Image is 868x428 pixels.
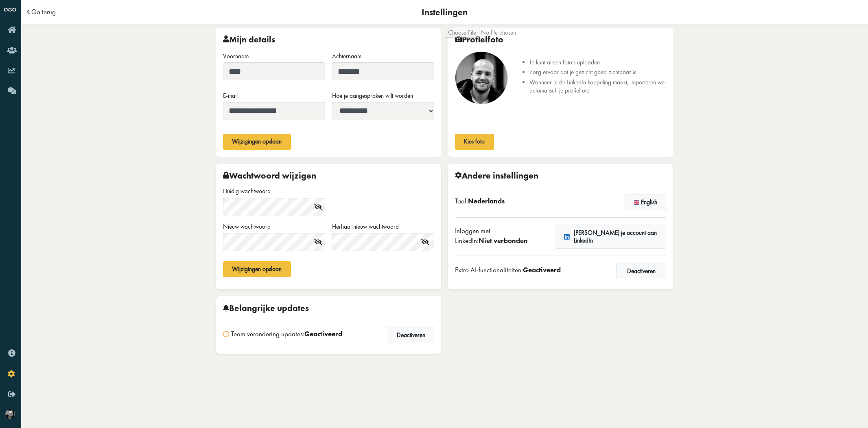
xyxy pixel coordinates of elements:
img: info.svg [223,331,229,337]
div: Andere instellingen [455,171,666,181]
a: Ga terug [31,9,56,15]
div: Team verandering updates: [223,329,342,339]
label: Achternaam [332,52,361,61]
button: Deactiveren [616,263,666,279]
div: Extra AI-functionaliteiten: [455,265,561,275]
button: English [625,194,666,210]
img: linkedin.svg [564,234,570,240]
span: Nederlands [468,196,505,205]
span: Geactiveerd [523,265,561,274]
button: Wijzigingen opslaan [223,261,291,278]
div: Taal: [455,196,505,206]
span: Niet verbonden [479,236,528,245]
button: Deactiveren [388,327,435,343]
div: Mijn details [223,35,434,44]
label: E-mail [223,92,238,100]
label: Huidig ​​wachtwoord [223,187,325,196]
div: Wachtwoord wijzigen [223,171,434,181]
div: Belangrijke updates [223,303,434,313]
span: Geactiveerd [304,329,342,338]
img: flag-en.svg [634,200,639,205]
button: Wijzigingen opslaan [223,134,291,150]
a: [PERSON_NAME] je account aan LinkedIn [555,225,666,249]
label: Herhaal nieuw wachtwoord [332,223,434,231]
label: Nieuw wachtwoord [223,223,325,231]
label: Hoe je aangesproken wilt worden [332,92,413,100]
label: Voornaam [223,52,249,61]
div: Inloggen met LinkedIn: [455,226,548,246]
